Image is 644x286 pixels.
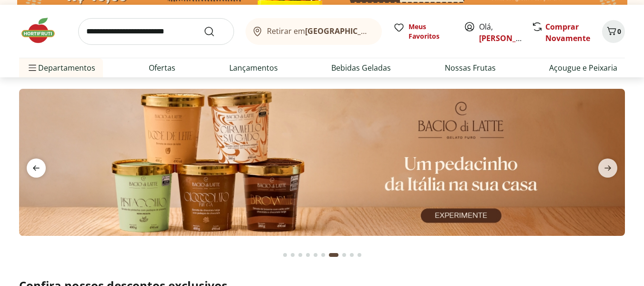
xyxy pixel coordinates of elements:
span: 0 [617,27,621,36]
button: Carrinho [602,20,625,43]
button: Go to page 6 from fs-carousel [319,244,327,266]
img: Bacio [19,89,625,236]
button: next [591,159,625,178]
a: Açougue e Peixaria [549,62,617,74]
span: Retirar em [267,27,372,35]
a: Bebidas Geladas [331,62,391,74]
a: Nossas Frutas [445,62,496,74]
button: Go to page 3 from fs-carousel [296,244,304,266]
button: Go to page 1 from fs-carousel [281,244,289,266]
input: search [78,18,234,45]
a: Meus Favoritos [393,22,452,41]
button: Submit Search [204,26,226,37]
span: Meus Favoritos [409,22,452,41]
button: Menu [27,56,38,79]
button: Current page from fs-carousel [327,244,340,266]
button: Go to page 5 from fs-carousel [312,244,319,266]
span: Olá, [479,21,521,44]
span: Departamentos [27,56,95,79]
b: [GEOGRAPHIC_DATA]/[GEOGRAPHIC_DATA] [305,26,466,36]
button: Go to page 9 from fs-carousel [348,244,356,266]
button: previous [19,159,53,178]
button: Go to page 8 from fs-carousel [340,244,348,266]
button: Go to page 2 from fs-carousel [289,244,296,266]
button: Go to page 4 from fs-carousel [304,244,312,266]
a: Lançamentos [229,62,278,74]
a: Comprar Novamente [545,21,590,43]
a: Ofertas [149,62,175,74]
button: Go to page 10 from fs-carousel [356,244,363,266]
button: Retirar em[GEOGRAPHIC_DATA]/[GEOGRAPHIC_DATA] [245,18,382,45]
img: Hortifruti [19,16,67,45]
a: [PERSON_NAME] [479,33,541,43]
